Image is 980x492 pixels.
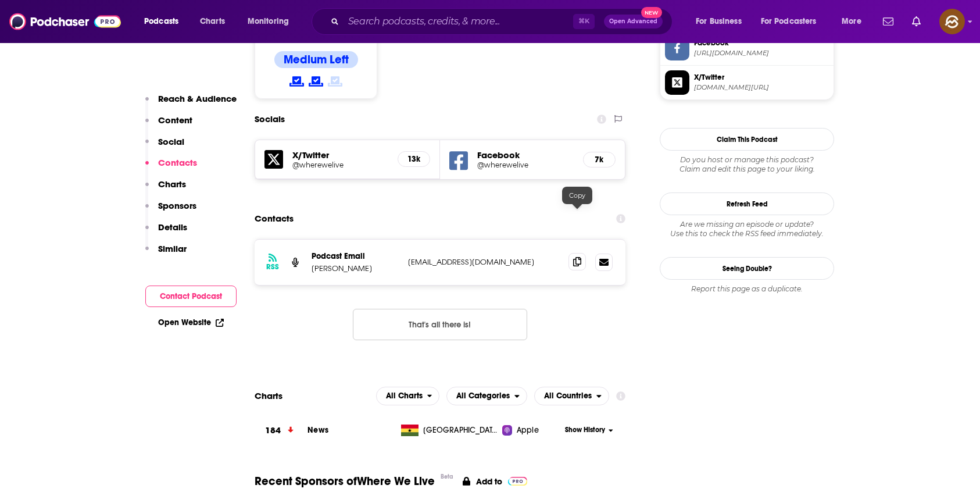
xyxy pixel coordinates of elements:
[407,154,420,164] h5: 13k
[323,8,684,35] div: Search podcasts, credits, & more...
[660,155,834,165] span: Do you host or manage this podcast?
[694,83,829,92] span: twitter.com/wherewelive
[158,318,224,327] a: Open Website
[312,251,399,261] p: Podcast Email
[688,12,756,31] button: open menu
[593,155,606,165] h5: 7k
[353,309,527,340] button: Nothing here.
[396,425,503,436] a: [GEOGRAPHIC_DATA]
[660,220,834,238] div: Are we missing an episode or update? Use this to check the RSS feed immediately.
[446,387,527,405] button: open menu
[441,473,453,480] div: Beta
[502,425,561,436] a: Apple
[456,392,510,400] span: All Categories
[660,192,834,215] button: Refresh Feed
[239,12,304,31] button: open menu
[660,128,834,151] button: Claim This Podcast
[255,108,285,130] h2: Socials
[158,93,237,104] p: Reach & Audience
[565,425,605,435] span: Show History
[312,263,399,273] p: [PERSON_NAME]
[562,187,592,204] div: Copy
[641,7,662,18] span: New
[534,387,609,405] h2: Countries
[255,208,294,230] h2: Contacts
[423,425,499,436] span: Ghana
[573,14,595,29] span: ⌘ K
[665,36,829,60] a: Facebook[URL][DOMAIN_NAME]
[145,136,184,158] button: Social
[544,392,592,400] span: All Countries
[660,257,834,280] a: Seeing Double?
[761,13,817,30] span: For Podcasters
[248,13,289,30] span: Monitoring
[386,392,423,400] span: All Charts
[508,477,527,486] img: Pro Logo
[255,415,307,447] a: 184
[145,200,196,222] button: Sponsors
[136,12,194,31] button: open menu
[158,179,186,190] p: Charts
[609,19,657,24] span: Open Advanced
[158,115,192,126] p: Content
[145,286,237,307] button: Contact Podcast
[192,12,232,31] a: Charts
[144,13,178,30] span: Podcasts
[696,13,742,30] span: For Business
[255,474,435,489] span: Recent Sponsors of Where We Live
[517,425,539,436] span: Apple
[604,15,663,28] button: Open AdvancedNew
[694,72,829,83] span: X/Twitter
[753,12,834,31] button: open menu
[446,387,527,405] h2: Categories
[200,13,225,30] span: Charts
[907,12,925,31] a: Show notifications dropdown
[834,12,876,31] button: open menu
[694,49,829,58] span: https://www.facebook.com/wherewelive
[477,161,574,169] a: @wherewelive
[878,12,898,31] a: Show notifications dropdown
[660,155,834,174] div: Claim and edit this page to your liking.
[344,12,573,31] input: Search podcasts, credits, & more...
[145,222,187,243] button: Details
[158,222,187,233] p: Details
[665,70,829,95] a: X/Twitter[DOMAIN_NAME][URL]
[408,257,559,267] p: [EMAIL_ADDRESS][DOMAIN_NAME]
[842,13,861,30] span: More
[292,161,388,169] a: @wherewelive
[463,474,527,489] a: Add to
[266,262,279,272] h3: RSS
[939,9,965,34] span: Logged in as hey85204
[292,149,388,161] h5: X/Twitter
[284,52,349,67] h4: Medium Left
[561,425,617,435] button: Show History
[534,387,609,405] button: open menu
[476,476,502,487] p: Add to
[145,243,187,265] button: Similar
[9,10,121,33] img: Podchaser - Follow, Share and Rate Podcasts
[255,390,282,401] h2: Charts
[265,424,280,437] h3: 184
[939,9,965,34] img: User Profile
[145,179,186,200] button: Charts
[477,149,574,161] h5: Facebook
[376,387,440,405] h2: Platforms
[158,243,187,254] p: Similar
[939,9,965,34] button: Show profile menu
[158,136,184,147] p: Social
[145,93,237,115] button: Reach & Audience
[158,200,196,211] p: Sponsors
[145,157,197,179] button: Contacts
[158,157,197,168] p: Contacts
[145,115,192,136] button: Content
[660,284,834,294] div: Report this page as a duplicate.
[307,425,328,435] a: News
[376,387,440,405] button: open menu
